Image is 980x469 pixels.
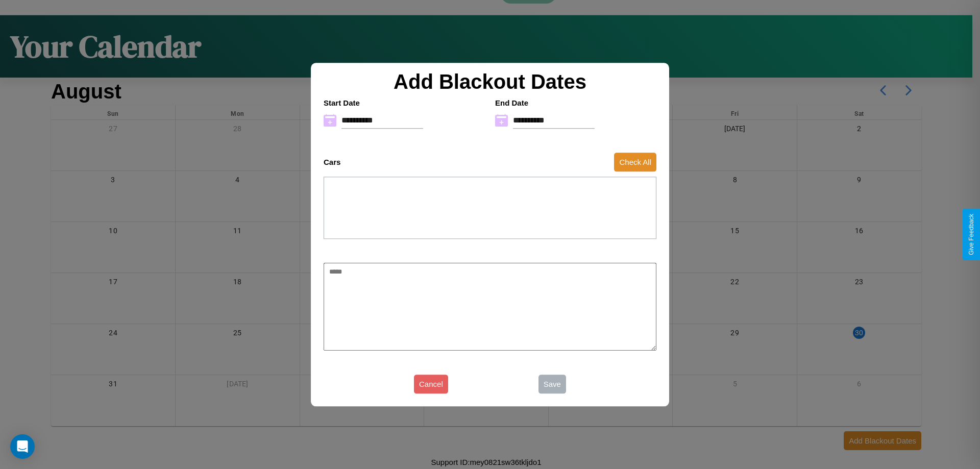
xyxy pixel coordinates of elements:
[414,375,448,393] button: Cancel
[318,70,661,93] h2: Add Blackout Dates
[324,98,485,107] h4: Start Date
[495,98,656,107] h4: End Date
[538,375,566,393] button: Save
[968,214,975,255] div: Give Feedback
[324,158,340,166] h4: Cars
[10,434,35,459] div: Open Intercom Messenger
[614,153,656,171] button: Check All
